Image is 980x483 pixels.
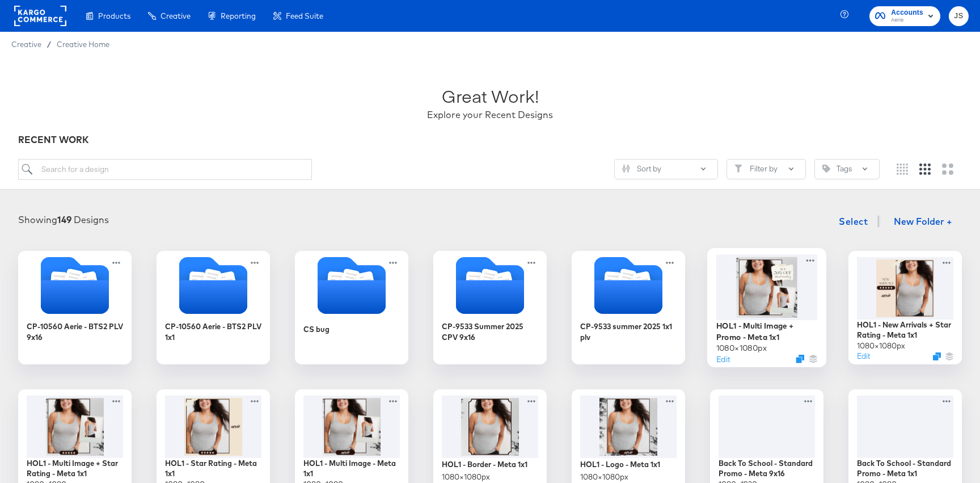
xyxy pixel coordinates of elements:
svg: Folder [433,257,547,314]
span: Products [98,11,130,20]
svg: Duplicate [933,352,941,360]
button: SlidersSort by [614,159,718,179]
div: HOL1 - Multi Image + Promo - Meta 1x11080×1080pxEditDuplicate [707,248,826,367]
svg: Folder [157,257,270,314]
span: JS [953,10,964,23]
div: CP-10560 Aerie - BTS2 PLV 1x1 [165,321,261,342]
span: Creative [160,11,191,20]
div: HOL1 - Border - Meta 1x1 [442,459,527,470]
svg: Folder [18,257,132,314]
svg: Small grid [897,163,908,175]
button: AccountsAerie [869,6,940,26]
svg: Tag [822,165,830,173]
div: HOL1 - Star Rating - Meta 1x1 [165,458,261,479]
button: Select [834,210,872,233]
div: CP-10560 Aerie - BTS2 PLV 1x1 [157,251,270,364]
button: Edit [716,353,730,364]
span: / [41,40,57,49]
span: Aerie [891,16,923,25]
svg: Large grid [942,163,953,175]
svg: Duplicate [796,355,804,363]
div: 1080 × 1080 px [716,342,767,353]
div: CP-9533 Summer 2025 CPV 9x16 [442,321,538,342]
div: Back To School - Standard Promo - Meta 9x16 [719,458,815,479]
div: Explore your Recent Designs [427,108,553,121]
svg: Sliders [622,165,630,173]
div: 1080 × 1080 px [580,472,628,482]
svg: Filter [734,165,742,173]
input: Search for a design [18,159,312,180]
div: HOL1 - Multi Image - Meta 1x1 [303,458,400,479]
div: HOL1 - Multi Image + Star Rating - Meta 1x1 [27,458,123,479]
span: Reporting [221,11,256,20]
button: JS [949,6,969,26]
div: HOL1 - New Arrivals + Star Rating - Meta 1x11080×1080pxEditDuplicate [848,251,962,364]
div: CS bug [295,251,408,364]
div: HOL1 - Logo - Meta 1x1 [580,459,660,470]
span: Select [839,213,868,229]
div: CP-9533 summer 2025 1x1 plv [572,251,685,364]
svg: Folder [572,257,685,314]
div: CP-9533 summer 2025 1x1 plv [580,321,677,342]
div: CS bug [303,324,330,335]
button: FilterFilter by [726,159,806,179]
span: Creative [11,40,41,49]
a: Creative Home [57,40,109,49]
strong: 149 [57,214,71,225]
div: CP-10560 Aerie - BTS2 PLV 9x16 [27,321,123,342]
div: RECENT WORK [18,133,962,146]
div: 1080 × 1080 px [442,472,490,482]
button: TagTags [814,159,880,179]
div: Great Work! [442,84,539,108]
span: Feed Suite [286,11,323,20]
div: CP-9533 Summer 2025 CPV 9x16 [433,251,547,364]
div: Back To School - Standard Promo - Meta 1x1 [857,458,953,479]
div: Showing Designs [18,213,109,226]
span: Accounts [891,7,923,19]
div: CP-10560 Aerie - BTS2 PLV 9x16 [18,251,132,364]
svg: Folder [295,257,408,314]
svg: Medium grid [919,163,931,175]
button: New Folder + [884,212,962,233]
div: 1080 × 1080 px [857,341,905,351]
button: Edit [857,351,870,362]
div: HOL1 - New Arrivals + Star Rating - Meta 1x1 [857,320,953,341]
div: HOL1 - Multi Image + Promo - Meta 1x1 [716,320,818,342]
